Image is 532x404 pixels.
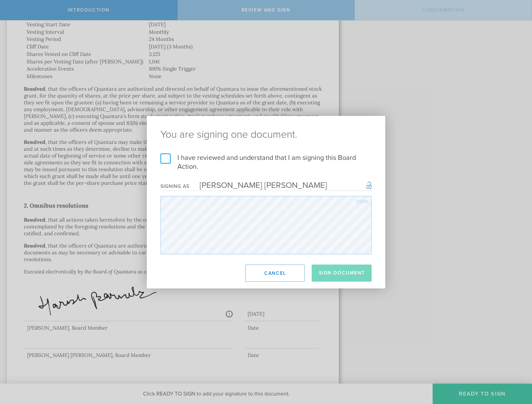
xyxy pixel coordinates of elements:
[160,130,372,140] ng-pluralize: You are signing one document.
[245,265,305,282] button: Cancel
[189,180,327,190] div: [PERSON_NAME] [PERSON_NAME]
[160,153,372,171] label: I have reviewed and understand that I am signing this Board Action.
[160,183,189,189] div: Signing as
[312,265,372,282] button: Sign Document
